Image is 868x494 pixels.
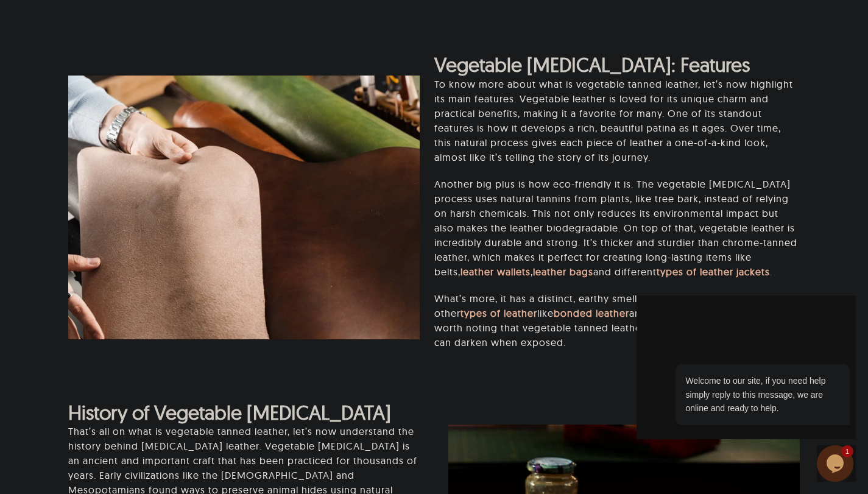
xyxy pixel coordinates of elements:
iframe: chat widget [817,445,856,482]
a: bonded leather [554,307,629,319]
a: leather wallets [460,266,531,278]
strong: History of Vegetable [MEDICAL_DATA] [68,400,391,425]
strong: Vegetable [MEDICAL_DATA]: Features [434,52,750,77]
a: leather bags [533,266,593,278]
iframe: chat widget [637,295,856,439]
a: types of leather jackets [657,266,770,278]
p: To know more about what is vegetable tanned leather, let’s now highlight its main features. Veget... [434,77,800,164]
p: What’s more, it has a distinct, earthy smell that sets it apart from other like and . That said, ... [434,291,800,350]
a: types of leather [460,307,537,319]
p: Another big plus is how eco-friendly it is. The vegetable [MEDICAL_DATA] process uses natural tan... [434,177,800,279]
img: Vegetable tanned leather and its features [68,76,420,339]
